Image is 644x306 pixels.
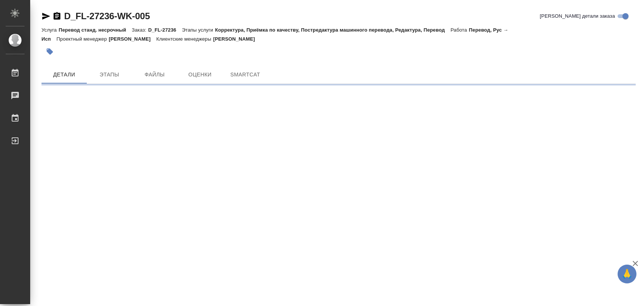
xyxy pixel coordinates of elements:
p: [PERSON_NAME] [109,36,156,42]
span: Файлы [137,70,173,79]
span: Детали [46,70,82,79]
button: Скопировать ссылку [52,12,61,21]
p: Проектный менеджер [57,36,109,42]
button: 🙏 [618,265,636,283]
p: Корректура, Приёмка по качеству, Постредактура машинного перевода, Редактура, Перевод [215,27,450,33]
p: Этапы услуги [182,27,215,33]
p: Услуга [41,27,58,33]
p: [PERSON_NAME] [213,36,261,42]
button: Скопировать ссылку для ЯМессенджера [41,12,51,21]
span: SmartCat [227,70,263,79]
p: D_FL-27236 [148,27,182,33]
button: Добавить тэг [41,43,58,60]
p: Заказ: [132,27,148,33]
p: Клиентские менеджеры [156,36,213,42]
p: Перевод станд. несрочный [58,27,132,33]
span: [PERSON_NAME] детали заказа [540,12,615,20]
span: Этапы [91,70,128,79]
span: Оценки [182,70,218,79]
p: Работа [450,27,469,33]
span: 🙏 [621,266,633,282]
a: D_FL-27236-WK-005 [64,11,150,21]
